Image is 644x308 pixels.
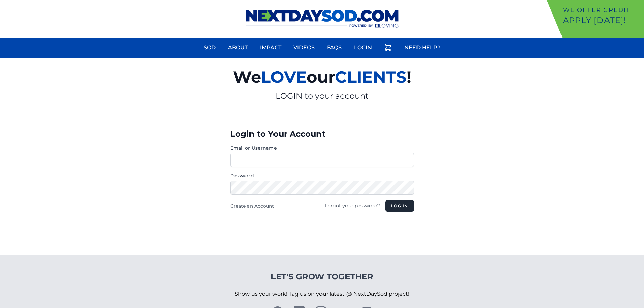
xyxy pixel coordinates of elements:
label: Password [230,172,414,179]
a: Impact [256,40,285,56]
span: CLIENTS [335,67,407,87]
a: Create an Account [230,203,274,209]
a: Sod [199,40,220,56]
a: Forgot your password? [325,203,380,209]
a: Login [350,40,376,56]
button: Log in [385,200,414,212]
a: About [224,40,252,56]
label: Email or Username [230,145,414,151]
a: FAQs [323,40,346,56]
p: We offer Credit [563,5,641,15]
h4: Let's Grow Together [235,271,409,282]
a: Videos [289,40,319,56]
a: Need Help? [400,40,445,56]
h2: We our ! [154,64,490,91]
span: LOVE [261,67,307,87]
p: Show us your work! Tag us on your latest @ NextDaySod project! [235,282,409,306]
p: LOGIN to your account [154,91,490,101]
p: Apply [DATE]! [563,15,641,26]
h3: Login to Your Account [230,128,414,139]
